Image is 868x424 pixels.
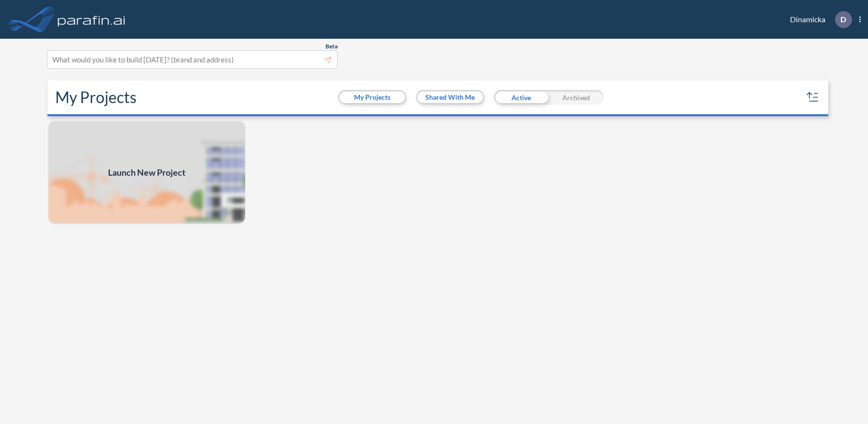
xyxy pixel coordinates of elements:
div: Active [494,90,549,105]
button: sort [805,90,821,105]
h2: My Projects [55,88,137,106]
button: Shared With Me [418,91,483,103]
p: D [840,15,846,24]
span: Beta [325,43,338,50]
span: Launch New Project [108,166,186,179]
button: My Projects [340,91,405,103]
div: Archived [549,90,604,105]
img: logo [56,10,127,29]
a: Launch New Project [47,120,246,225]
img: add [47,120,246,225]
div: Dinamicka [775,11,861,28]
